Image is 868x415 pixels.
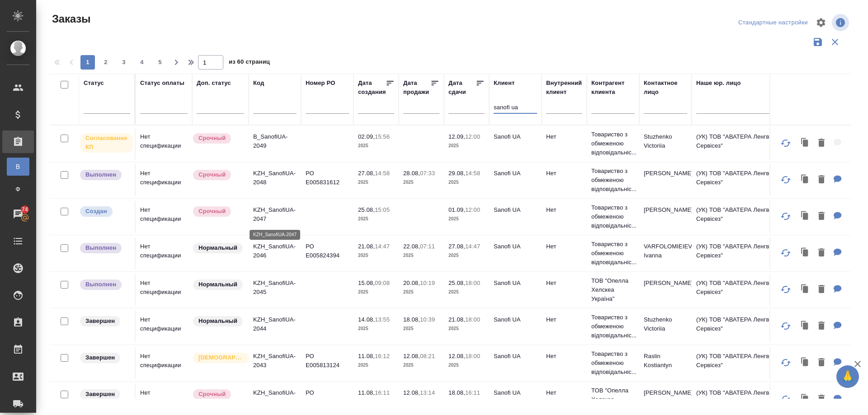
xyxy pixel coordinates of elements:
p: 12.08, [403,353,420,359]
p: B_SanofiUA-2049 [253,132,297,150]
p: 20.08, [403,280,420,286]
p: 18.08, [403,316,420,323]
div: Статус по умолчанию для стандартных заказов [192,279,244,291]
p: 2025 [403,251,439,260]
p: 2025 [358,361,394,370]
p: 10:19 [420,280,435,286]
p: Sanofi UA [494,388,537,397]
div: Дата продажи [403,79,430,97]
td: Raslin Kostiantyn [639,347,692,379]
p: 12:00 [465,206,480,213]
button: Удалить [814,171,829,189]
button: Удалить [814,390,829,409]
p: Нормальный [198,280,237,289]
p: 15:05 [375,206,390,213]
button: Клонировать [797,134,814,153]
p: 13:14 [420,389,435,396]
p: Выполнен [85,243,116,252]
p: 29.08, [448,170,465,177]
p: Товариство з обмеженою відповідальніс... [591,130,635,157]
p: 12:00 [465,133,480,140]
p: 2025 [448,397,485,406]
p: KZH_SanofiUA-2044 [253,315,297,333]
p: Sanofi UA [494,279,537,288]
p: Нормальный [198,317,237,326]
p: 2025 [358,288,394,297]
p: KZH_SanofiUA-2043 [253,352,297,370]
button: Удалить [814,134,829,153]
span: 🙏 [840,367,855,386]
p: 12.09, [448,133,465,140]
p: 18.08, [448,389,465,396]
span: 4 [135,58,149,67]
p: 28.08, [403,170,420,177]
p: KZH_SanofiUA-2046 [253,242,297,260]
p: 2025 [448,288,485,297]
p: Выполнен [85,280,116,289]
p: Выполнен [85,170,116,179]
p: 18:00 [465,280,480,286]
div: Выставляет КМ при направлении счета или после выполнения всех работ/сдачи заказа клиенту. Окончат... [79,315,130,327]
button: Обновить [775,169,797,191]
p: 15:56 [375,133,390,140]
div: Контактное лицо [644,79,687,97]
p: 21.08, [448,316,465,323]
p: Срочный [198,207,226,216]
div: Внутренний клиент [546,79,582,97]
p: Завершен [85,353,115,362]
p: Завершен [85,390,115,399]
div: Выставляет КМ при направлении счета или после выполнения всех работ/сдачи заказа клиенту. Окончат... [79,352,130,364]
button: 5 [153,55,167,70]
p: 2025 [448,324,485,333]
p: ТОВ "Опелла Хелскеа Україна" [591,276,635,303]
div: Выставляет ПМ после сдачи и проведения начислений. Последний этап для ПМа [79,242,130,254]
p: Нет [546,388,582,397]
p: 11.08, [358,389,375,396]
p: Создан [85,207,107,216]
button: Клонировать [797,280,814,299]
p: ТОВ "Опелла Хелскеа Україна" [591,386,635,413]
span: В [11,162,25,171]
td: Нет спецификации [136,201,192,233]
p: 11.08, [358,353,375,359]
p: 2025 [358,251,394,260]
button: Удалить [814,207,829,226]
p: 2025 [448,361,485,370]
div: Статус [84,79,104,88]
button: Клонировать [797,244,814,262]
p: 2025 [448,141,485,150]
p: Нет [546,205,582,214]
div: Выставляет ПМ после сдачи и проведения начислений. Последний этап для ПМа [79,169,130,181]
button: Удалить [814,317,829,336]
button: Клонировать [797,354,814,372]
p: 09:08 [375,280,390,286]
p: 16:11 [375,389,390,396]
button: Клонировать [797,171,814,189]
span: 74 [16,205,33,214]
button: Обновить [775,388,797,410]
button: 3 [117,55,131,70]
button: Удалить [814,354,829,372]
p: 07:33 [420,170,435,177]
td: (УК) ТОВ "АВАТЕРА Ленгвідж Сервісез" [692,128,800,159]
p: 16:11 [465,389,480,396]
p: 14:47 [465,243,480,250]
td: (УК) ТОВ "АВАТЕРА Ленгвідж Сервісез" [692,201,800,233]
div: Клиент [494,79,514,88]
p: 2025 [448,214,485,224]
a: 74 [2,203,34,225]
div: Выставляется автоматически для первых 3 заказов нового контактного лица. Особое внимание [192,352,244,364]
p: 25.08, [358,206,375,213]
p: Нормальный [198,243,237,252]
p: 2025 [358,178,394,187]
p: Sanofi UA [494,205,537,214]
p: 02.09, [358,133,375,140]
td: Нет спецификации [136,347,192,379]
button: Обновить [775,132,797,154]
button: Клонировать [797,317,814,336]
div: Выставляется автоматически, если на указанный объем услуг необходимо больше времени в стандартном... [192,132,244,145]
p: KZH_SanofiUA-2048 [253,169,297,187]
div: Доп. статус [197,79,231,88]
td: (УК) ТОВ "АВАТЕРА Ленгвідж Сервісез" [692,238,800,269]
button: Сохранить фильтры [809,33,826,51]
